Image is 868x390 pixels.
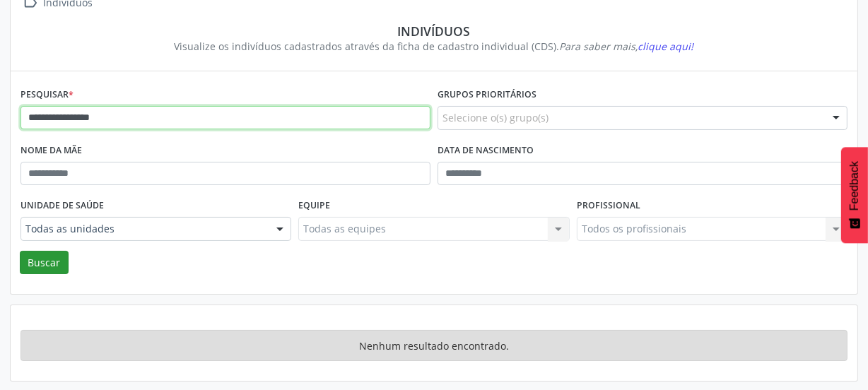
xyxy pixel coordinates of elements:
label: Profissional [577,195,640,217]
button: Feedback - Mostrar pesquisa [841,147,868,243]
label: Grupos prioritários [438,84,536,106]
button: Buscar [20,251,69,275]
span: clique aqui! [638,40,694,53]
i: Para saber mais, [560,40,694,53]
span: Feedback [848,161,861,211]
div: Indivíduos [30,23,838,39]
div: Nenhum resultado encontrado. [20,330,848,361]
label: Nome da mãe [20,140,82,162]
label: Equipe [298,195,330,217]
label: Pesquisar [20,84,74,106]
div: Visualize os indivíduos cadastrados através da ficha de cadastro individual (CDS). [30,39,838,54]
span: Selecione o(s) grupo(s) [442,110,549,125]
label: Unidade de saúde [20,195,104,217]
label: Data de nascimento [438,140,534,162]
span: Todas as unidades [25,222,262,236]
